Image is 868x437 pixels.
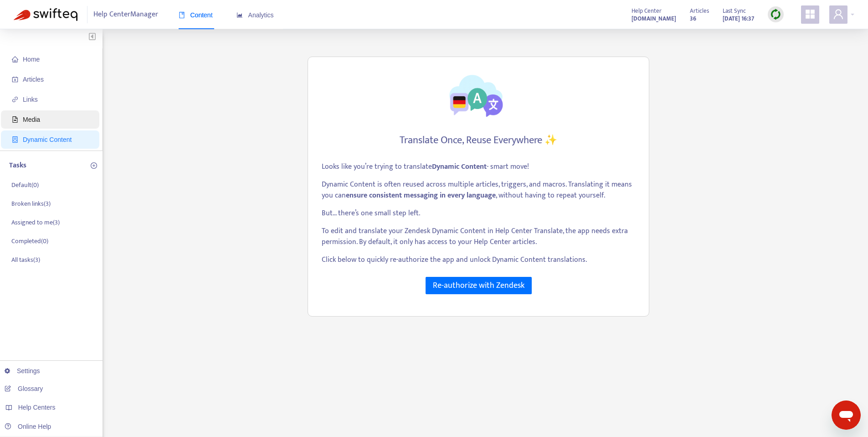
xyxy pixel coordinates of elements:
span: Articles [690,6,709,16]
p: Dynamic Content is often reused across multiple articles, triggers, and macros. Translating it me... [322,179,635,201]
p: Completed ( 0 ) [11,236,48,246]
span: area-chart [236,12,243,18]
h4: Translate Once, Reuse Everywhere ✨ [400,134,557,146]
button: Re-authorize with Zendesk [426,277,532,294]
p: To edit and translate your Zendesk Dynamic Content in Help Center Translate, the app needs extra ... [322,226,635,248]
span: Help Centers [18,404,56,411]
strong: [DOMAIN_NAME] [632,14,676,24]
span: plus-circle [91,162,97,169]
span: Home [23,56,40,63]
span: Articles [23,76,44,83]
span: Re-authorize with Zendesk [433,279,524,292]
strong: Dynamic Content [432,161,487,173]
span: Last Sync [723,6,746,16]
strong: 36 [690,14,696,24]
span: book [179,12,185,18]
span: account-book [12,76,18,83]
p: All tasks ( 3 ) [11,255,40,265]
a: Glossary [5,385,43,392]
p: Default ( 0 ) [11,180,39,190]
iframe: Bouton de lancement de la fenêtre de messagerie, conversation en cours [832,401,861,430]
span: Help Center Manager [93,6,158,23]
a: Online Help [5,423,51,430]
p: Tasks [9,160,26,171]
span: Links [23,96,38,103]
span: Content [179,11,213,19]
span: user [833,9,844,20]
img: Swifteq [14,8,77,21]
span: Media [23,116,40,123]
strong: ensure consistent messaging in every language [346,189,496,202]
a: [DOMAIN_NAME] [632,13,676,24]
span: Dynamic Content [23,136,72,143]
span: file-image [12,116,18,123]
p: Looks like you’re trying to translate - smart move! [322,161,635,172]
strong: [DATE] 16:37 [723,14,754,24]
img: sync.dc5367851b00ba804db3.png [770,9,781,20]
img: Translate Dynamic Content [442,71,515,120]
span: appstore [805,9,816,20]
span: home [12,56,18,62]
a: Settings [5,367,40,375]
p: Click below to quickly re-authorize the app and unlock Dynamic Content translations. [322,255,635,265]
p: But... there’s one small step left. [322,208,635,219]
span: Analytics [236,11,274,19]
span: Help Center [632,6,662,16]
p: Broken links ( 3 ) [11,199,51,208]
span: link [12,96,18,103]
p: Assigned to me ( 3 ) [11,218,60,227]
span: container [12,136,18,143]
